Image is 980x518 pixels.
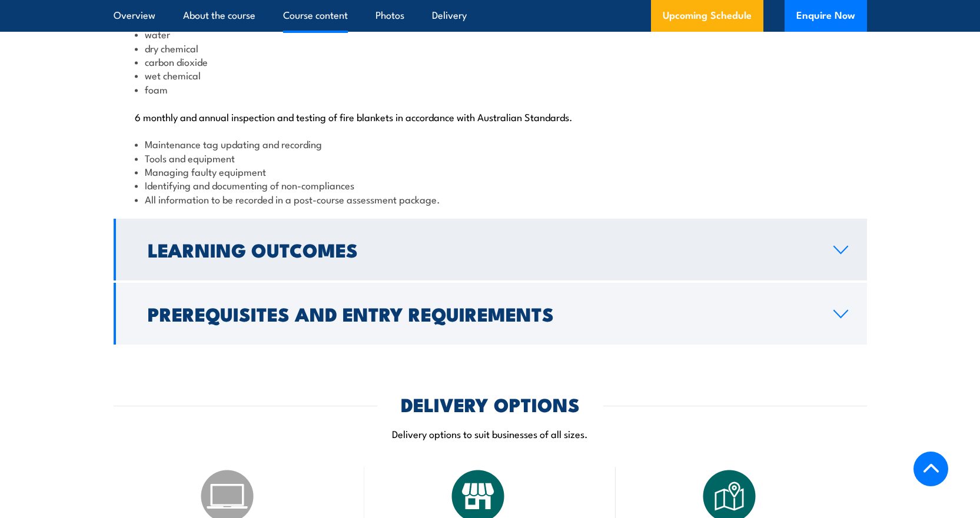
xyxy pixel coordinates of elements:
[135,178,846,192] li: Identifying and documenting of non-compliances
[135,165,846,178] li: Managing faulty equipment
[114,219,867,280] a: Learning Outcomes
[148,241,815,258] h2: Learning Outcomes
[135,55,846,68] li: carbon dioxide
[135,111,846,122] p: 6 monthly and annual inspection and testing of fire blankets in accordance with Australian Standa...
[114,283,867,345] a: Prerequisites and Entry Requirements
[135,68,846,82] li: wet chemical
[135,27,846,41] li: water
[135,137,846,151] li: Maintenance tag updating and recording
[148,305,815,322] h2: Prerequisites and Entry Requirements
[135,192,846,206] li: All information to be recorded in a post-course assessment package.
[135,82,846,96] li: foam
[114,427,867,440] p: Delivery options to suit businesses of all sizes.
[401,396,580,412] h2: DELIVERY OPTIONS
[135,41,846,55] li: dry chemical
[135,151,846,165] li: Tools and equipment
